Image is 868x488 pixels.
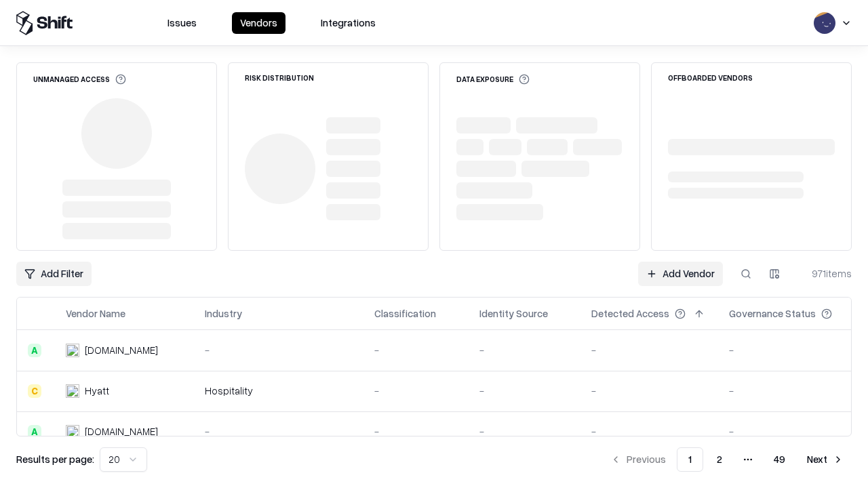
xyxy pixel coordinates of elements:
button: 49 [763,447,796,472]
div: Hyatt [85,384,109,398]
div: C [28,384,41,398]
img: Hyatt [66,384,79,398]
div: - [374,343,458,357]
div: Hospitality [205,384,353,398]
div: - [729,343,854,357]
div: - [591,384,707,398]
button: Issues [159,12,205,34]
div: Offboarded Vendors [668,74,753,81]
div: - [591,343,707,357]
button: Integrations [313,12,384,34]
button: 2 [706,447,733,472]
div: - [205,343,353,357]
div: - [729,424,854,439]
div: Governance Status [729,306,816,321]
p: Results per page: [16,452,94,466]
div: - [479,424,570,439]
div: - [591,424,707,439]
nav: pagination [602,447,852,472]
div: Classification [374,306,436,321]
div: - [479,343,570,357]
button: Next [799,447,852,472]
div: Vendor Name [66,306,125,321]
div: - [729,384,854,398]
div: A [28,344,41,357]
button: Add Filter [16,262,92,286]
button: 1 [677,447,703,472]
div: Identity Source [479,306,548,321]
div: Risk Distribution [245,74,314,81]
div: Unmanaged Access [33,74,126,85]
div: [DOMAIN_NAME] [85,343,158,357]
div: Detected Access [591,306,669,321]
img: intrado.com [66,344,79,357]
div: 971 items [797,266,852,281]
div: [DOMAIN_NAME] [85,424,158,439]
div: Industry [205,306,242,321]
div: - [205,424,353,439]
div: - [374,384,458,398]
div: A [28,425,41,439]
button: Vendors [232,12,285,34]
div: Data Exposure [456,74,530,85]
div: - [374,424,458,439]
img: primesec.co.il [66,425,79,439]
div: - [479,384,570,398]
a: Add Vendor [638,262,723,286]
